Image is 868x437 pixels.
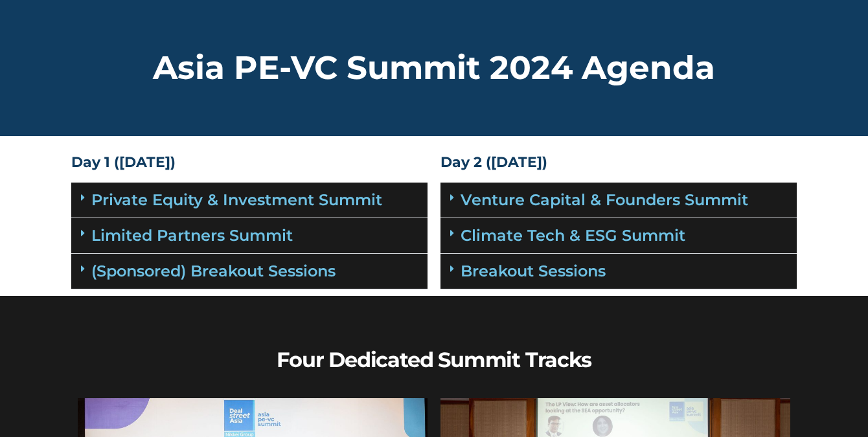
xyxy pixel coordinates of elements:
[71,52,797,84] h2: Asia PE-VC Summit 2024 Agenda
[461,226,685,245] a: Climate Tech & ESG Summit
[461,190,748,209] a: Venture Capital & Founders​ Summit
[440,155,797,170] h4: Day 2 ([DATE])
[91,262,336,280] a: (Sponsored) Breakout Sessions
[91,226,293,245] a: Limited Partners Summit
[71,155,428,170] h4: Day 1 ([DATE])
[91,190,382,209] a: Private Equity & Investment Summit
[277,347,591,372] b: Four Dedicated Summit Tracks
[461,262,606,280] a: Breakout Sessions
